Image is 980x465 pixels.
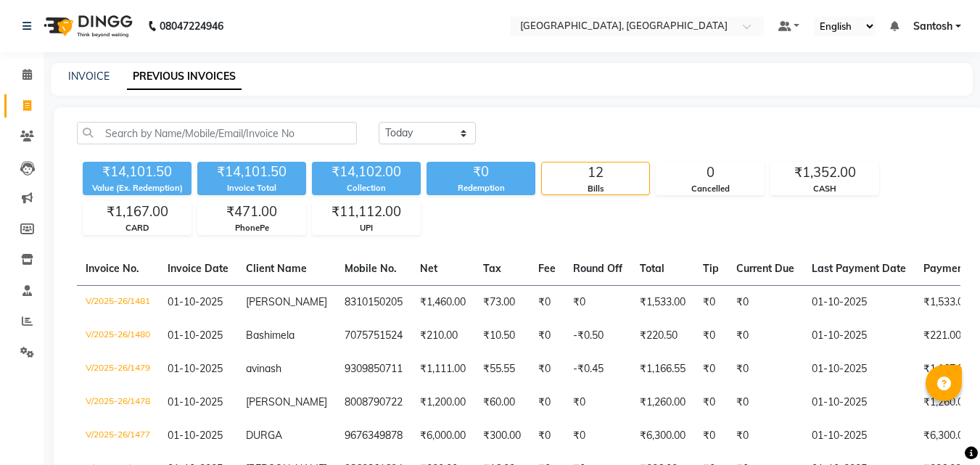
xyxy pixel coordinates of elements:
[803,386,915,419] td: 01-10-2025
[694,353,728,386] td: ₹0
[86,262,139,275] span: Invoice No.
[83,222,191,234] div: CARD
[77,122,357,144] input: Search by Name/Mobile/Email/Invoice No
[728,386,803,419] td: ₹0
[631,386,694,419] td: ₹1,260.00
[246,395,327,408] span: [PERSON_NAME]
[913,19,952,34] span: Santosh
[803,419,915,453] td: 01-10-2025
[530,285,564,319] td: ₹0
[728,353,803,386] td: ₹0
[197,162,306,182] div: ₹14,101.50
[77,386,159,419] td: V/2025-26/1478
[83,182,192,194] div: Value (Ex. Redemption)
[411,386,474,419] td: ₹1,200.00
[812,262,906,275] span: Last Payment Date
[694,386,728,419] td: ₹0
[703,262,719,275] span: Tip
[77,353,159,386] td: V/2025-26/1479
[803,285,915,319] td: 01-10-2025
[198,222,305,234] div: PhonePe
[197,182,306,194] div: Invoice Total
[168,329,223,342] span: 01-10-2025
[83,162,192,182] div: ₹14,101.50
[168,295,223,308] span: 01-10-2025
[411,419,474,453] td: ₹6,000.00
[336,319,411,353] td: 7075751524
[631,319,694,353] td: ₹220.50
[771,162,878,183] div: ₹1,352.00
[631,285,694,319] td: ₹1,533.00
[564,386,631,419] td: ₹0
[77,419,159,453] td: V/2025-26/1477
[427,162,535,182] div: ₹0
[336,386,411,419] td: 8008790722
[246,362,281,375] span: avinash
[728,319,803,353] td: ₹0
[474,419,530,453] td: ₹300.00
[474,353,530,386] td: ₹55.55
[474,319,530,353] td: ₹10.50
[83,202,191,222] div: ₹1,167.00
[411,319,474,353] td: ₹210.00
[168,362,223,375] span: 01-10-2025
[728,419,803,453] td: ₹0
[656,183,764,195] div: Cancelled
[530,319,564,353] td: ₹0
[656,162,764,183] div: 0
[474,386,530,419] td: ₹60.00
[542,162,649,183] div: 12
[345,262,397,275] span: Mobile No.
[919,407,965,450] iframe: chat widget
[564,353,631,386] td: -₹0.45
[564,285,631,319] td: ₹0
[198,202,305,222] div: ₹471.00
[336,353,411,386] td: 9309850711
[736,262,794,275] span: Current Due
[246,262,307,275] span: Client Name
[530,353,564,386] td: ₹0
[168,395,223,408] span: 01-10-2025
[771,183,878,195] div: CASH
[631,353,694,386] td: ₹1,166.55
[336,419,411,453] td: 9676349878
[246,429,282,442] span: DURGA
[77,285,159,319] td: V/2025-26/1481
[573,262,622,275] span: Round Off
[312,182,421,194] div: Collection
[313,202,420,222] div: ₹11,112.00
[803,353,915,386] td: 01-10-2025
[68,70,110,83] a: INVOICE
[728,285,803,319] td: ₹0
[127,64,242,90] a: PREVIOUS INVOICES
[483,262,501,275] span: Tax
[411,353,474,386] td: ₹1,111.00
[564,319,631,353] td: -₹0.50
[640,262,664,275] span: Total
[246,295,327,308] span: [PERSON_NAME]
[694,285,728,319] td: ₹0
[694,419,728,453] td: ₹0
[530,419,564,453] td: ₹0
[246,329,295,342] span: Bashimela
[631,419,694,453] td: ₹6,300.00
[77,319,159,353] td: V/2025-26/1480
[411,285,474,319] td: ₹1,460.00
[538,262,556,275] span: Fee
[160,6,223,46] b: 08047224946
[312,162,421,182] div: ₹14,102.00
[336,285,411,319] td: 8310150205
[803,319,915,353] td: 01-10-2025
[427,182,535,194] div: Redemption
[530,386,564,419] td: ₹0
[474,285,530,319] td: ₹73.00
[37,6,136,46] img: logo
[313,222,420,234] div: UPI
[694,319,728,353] td: ₹0
[564,419,631,453] td: ₹0
[168,429,223,442] span: 01-10-2025
[542,183,649,195] div: Bills
[420,262,437,275] span: Net
[168,262,228,275] span: Invoice Date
